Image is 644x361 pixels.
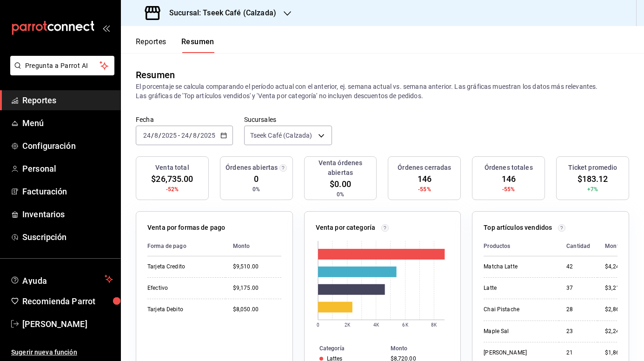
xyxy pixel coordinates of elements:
[432,322,438,328] text: 8K
[233,263,281,271] div: $9,510.00
[226,163,278,173] h3: Órdenes abiertas
[136,37,214,53] div: navigation tabs
[143,132,151,139] input: --
[151,173,193,185] span: $26,735.00
[22,208,113,221] span: Inventarios
[330,178,351,190] span: $0.00
[605,263,631,271] div: $4,245.00
[316,223,376,233] p: Venta por categoría
[317,322,319,328] text: 0
[147,223,225,233] p: Venta por formas de pago
[136,116,233,123] label: Fecha
[22,94,113,107] span: Reportes
[226,236,281,256] th: Monto
[11,348,113,357] span: Sugerir nueva función
[181,132,189,139] input: --
[398,163,451,173] h3: Órdenes cerradas
[345,322,351,328] text: 2K
[189,132,192,139] span: /
[578,173,608,185] span: $183.12
[484,223,552,233] p: Top artículos vendidos
[178,132,180,139] span: -
[252,185,260,194] span: 0%
[605,306,631,314] div: $2,865.00
[151,132,154,139] span: /
[136,68,175,82] div: Resumen
[22,318,113,330] span: [PERSON_NAME]
[22,231,113,243] span: Suscripción
[566,284,590,292] div: 37
[10,56,114,75] button: Pregunta a Parrot AI
[197,132,200,139] span: /
[181,37,214,53] button: Resumen
[147,263,218,271] div: Tarjeta Credito
[484,306,551,314] div: Chai Pistache
[22,185,113,198] span: Facturación
[22,162,113,175] span: Personal
[568,163,617,173] h3: Ticket promedio
[308,158,373,178] h3: Venta órdenes abiertas
[403,322,409,328] text: 6K
[147,236,226,256] th: Forma de pago
[159,132,161,139] span: /
[155,163,189,173] h3: Venta total
[484,328,551,335] div: Maple Sal
[337,190,344,199] span: 0%
[484,236,559,256] th: Productos
[566,328,590,335] div: 23
[154,132,159,139] input: --
[605,349,631,357] div: $1,860.00
[566,306,590,314] div: 28
[166,185,179,194] span: -52%
[22,140,113,152] span: Configuración
[502,185,515,194] span: -55%
[605,284,631,292] div: $3,210.00
[136,37,166,53] button: Reportes
[200,132,216,139] input: ----
[484,284,551,292] div: Latte
[605,328,631,335] div: $2,245.00
[250,131,312,140] span: Tseek Café (Calzada)
[233,306,281,314] div: $8,050.00
[161,132,177,139] input: ----
[102,24,110,32] button: open_drawer_menu
[22,274,101,285] span: Ayuda
[147,284,218,292] div: Efectivo
[566,349,590,357] div: 21
[587,185,598,194] span: +7%
[193,132,197,139] input: --
[233,284,281,292] div: $9,175.00
[418,173,432,185] span: 146
[244,116,332,123] label: Sucursales
[418,185,431,194] span: -55%
[147,306,218,314] div: Tarjeta Debito
[484,263,551,271] div: Matcha Latte
[22,117,113,129] span: Menú
[484,349,551,357] div: [PERSON_NAME]
[162,7,276,19] h3: Sucursal: Tseek Café (Calzada)
[305,343,387,354] th: Categoría
[485,163,533,173] h3: Órdenes totales
[7,67,114,77] a: Pregunta a Parrot AI
[566,263,590,271] div: 42
[22,295,113,308] span: Recomienda Parrot
[25,61,100,71] span: Pregunta a Parrot AI
[387,343,461,354] th: Monto
[598,236,631,256] th: Monto
[136,82,629,100] p: El porcentaje se calcula comparando el período actual con el anterior, ej. semana actual vs. sema...
[502,173,516,185] span: 146
[559,236,598,256] th: Cantidad
[254,173,259,185] span: 0
[373,322,379,328] text: 4K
